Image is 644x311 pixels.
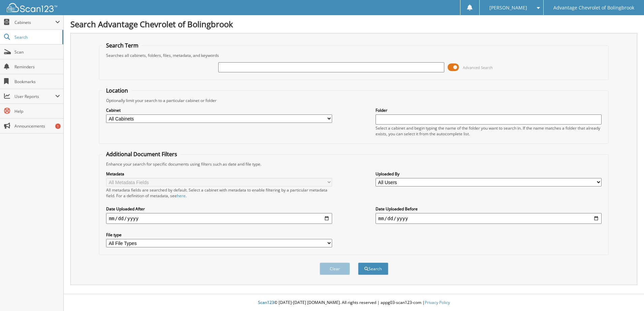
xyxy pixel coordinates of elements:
[177,193,186,199] a: here
[106,187,332,199] div: All metadata fields are searched by default. Select a cabinet with metadata to enable filtering b...
[106,232,332,238] label: File type
[489,6,527,10] span: [PERSON_NAME]
[64,295,644,311] div: © [DATE]-[DATE] [DOMAIN_NAME]. All rights reserved | appg03-scan123-com |
[103,161,605,167] div: Enhance your search for specific documents using filters such as date and file type.
[14,49,60,55] span: Scan
[70,19,637,30] h1: Search Advantage Chevrolet of Bolingbrook
[14,108,60,114] span: Help
[14,34,59,40] span: Search
[103,42,142,49] legend: Search Term
[55,124,61,129] div: 1
[376,107,602,113] label: Folder
[106,171,332,177] label: Metadata
[14,20,55,25] span: Cabinets
[106,107,332,113] label: Cabinet
[106,206,332,212] label: Date Uploaded After
[103,53,605,58] div: Searches all cabinets, folders, files, metadata, and keywords
[463,65,493,70] span: Advanced Search
[376,171,602,177] label: Uploaded By
[376,125,602,137] div: Select a cabinet and begin typing the name of the folder you want to search in. If the name match...
[376,213,602,224] input: end
[14,123,60,129] span: Announcements
[425,300,450,305] a: Privacy Policy
[106,213,332,224] input: start
[7,3,57,12] img: scan123-logo-white.svg
[14,94,55,99] span: User Reports
[103,150,181,158] legend: Additional Document Filters
[358,263,388,275] button: Search
[553,6,634,10] span: Advantage Chevrolet of Bolingbrook
[320,263,350,275] button: Clear
[258,300,274,305] span: Scan123
[103,98,605,103] div: Optionally limit your search to a particular cabinet or folder
[610,279,644,311] iframe: Chat Widget
[14,64,60,70] span: Reminders
[376,206,602,212] label: Date Uploaded Before
[103,87,131,94] legend: Location
[14,79,60,84] span: Bookmarks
